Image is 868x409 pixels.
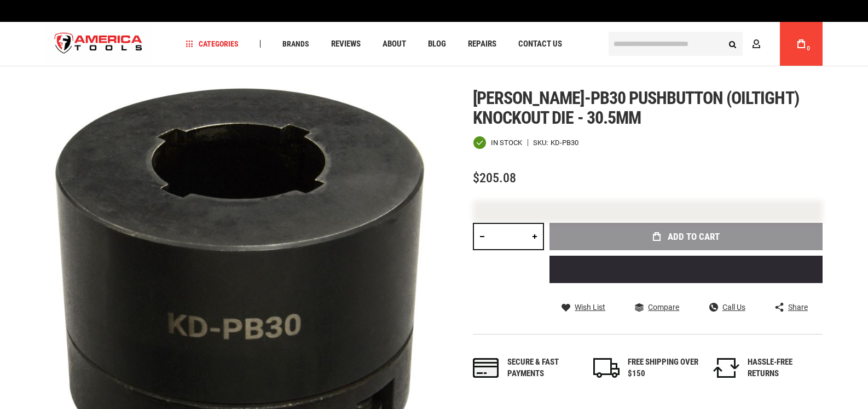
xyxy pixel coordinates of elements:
[277,37,314,51] a: Brands
[551,139,578,146] div: KD-PB30
[788,303,808,311] span: Share
[45,24,152,65] img: America Tools
[722,303,745,311] span: Call Us
[518,40,562,48] span: Contact Us
[533,139,551,146] strong: SKU
[593,358,620,378] img: shipping
[722,33,743,54] button: Search
[648,303,679,311] span: Compare
[507,356,578,380] div: Secure & fast payments
[468,40,496,48] span: Repairs
[331,40,361,48] span: Reviews
[491,139,522,146] span: In stock
[513,37,567,51] a: Contact Us
[473,136,522,149] div: Availability
[378,37,411,51] a: About
[326,37,366,51] a: Reviews
[807,45,810,51] span: 0
[713,358,739,378] img: returns
[45,24,152,65] a: store logo
[628,356,699,380] div: FREE SHIPPING OVER $150
[423,37,451,51] a: Blog
[791,22,812,66] a: 0
[473,358,499,378] img: payments
[562,302,605,312] a: Wish List
[709,302,745,312] a: Call Us
[463,37,501,51] a: Repairs
[428,40,446,48] span: Blog
[282,40,309,48] span: Brands
[748,356,819,380] div: HASSLE-FREE RETURNS
[383,40,406,48] span: About
[181,37,244,51] a: Categories
[575,303,605,311] span: Wish List
[635,302,679,312] a: Compare
[473,170,516,186] span: $205.08
[186,40,239,48] span: Categories
[473,88,799,128] span: [PERSON_NAME]-pb30 pushbutton (oiltight) knockout die - 30.5mm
